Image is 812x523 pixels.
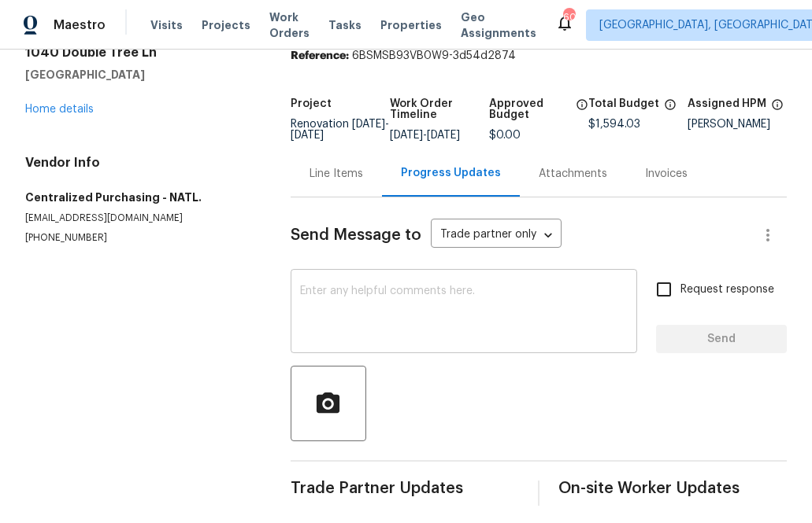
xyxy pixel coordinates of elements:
span: [DATE] [352,119,385,130]
p: [PHONE_NUMBER] [25,231,253,245]
a: Home details [25,104,94,115]
h5: Approved Budget [489,98,571,120]
span: Renovation [291,119,389,141]
span: Geo Assignments [461,9,536,41]
span: The total cost of line items that have been proposed by Opendoor. This sum includes line items th... [664,98,677,119]
h5: Total Budget [588,98,659,109]
span: $0.00 [489,130,521,141]
span: Projects [202,17,250,33]
span: Properties [380,17,442,33]
span: Visits [150,17,183,33]
span: $1,594.03 [588,119,640,130]
div: 603 [563,9,574,25]
span: [DATE] [427,130,460,141]
span: - [291,119,389,141]
h5: Assigned HPM [688,98,766,109]
div: Attachments [539,166,607,182]
span: - [390,130,460,141]
div: Line Items [310,166,363,182]
span: Tasks [328,20,362,31]
span: The hpm assigned to this work order. [771,98,784,119]
span: Send Message to [291,227,421,243]
p: [EMAIL_ADDRESS][DOMAIN_NAME] [25,212,253,225]
h5: Centralized Purchasing - NATL. [25,190,253,205]
span: Request response [680,282,774,298]
h5: Work Order Timeline [390,98,489,120]
div: Progress Updates [401,165,501,181]
div: Invoices [645,166,688,182]
h5: [GEOGRAPHIC_DATA] [25,67,253,83]
b: Reference: [291,50,349,61]
span: Trade Partner Updates [291,481,519,496]
div: 6BSMSB93VB0W9-3d54d2874 [291,48,787,64]
span: Maestro [54,17,106,33]
span: [DATE] [390,130,423,141]
span: The total cost of line items that have been approved by both Opendoor and the Trade Partner. This... [576,98,588,130]
h5: Project [291,98,332,109]
span: On-site Worker Updates [558,481,787,496]
div: Trade partner only [431,223,562,249]
div: [PERSON_NAME] [688,119,787,130]
h4: Vendor Info [25,155,253,171]
h2: 1040 Double Tree Ln [25,45,253,61]
span: [DATE] [291,130,324,141]
span: Work Orders [269,9,310,41]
